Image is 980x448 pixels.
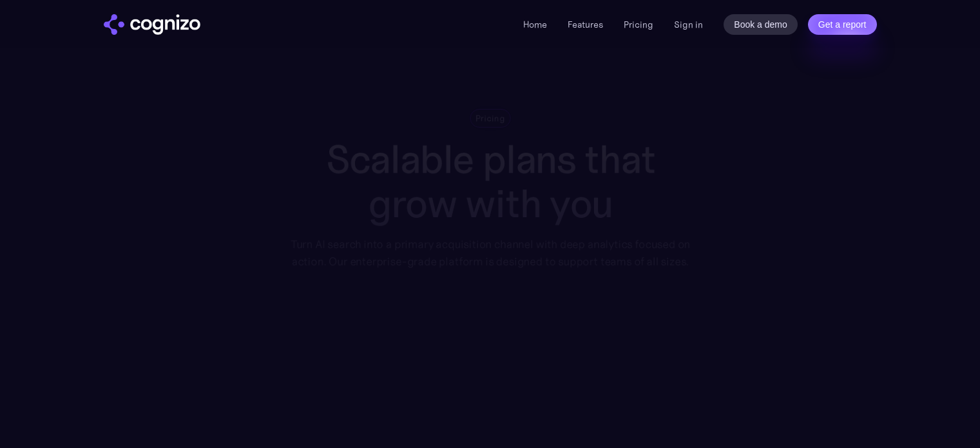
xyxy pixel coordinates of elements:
a: Sign in [674,17,703,32]
a: Home [523,19,547,30]
img: cognizo logo [104,14,200,35]
a: Features [568,19,603,30]
div: Turn AI search into a primary acquisition channel with deep analytics focused on action. Our ente... [281,236,699,270]
a: Pricing [624,19,653,30]
div: Pricing [476,112,505,124]
a: Get a report [808,14,877,35]
h1: Scalable plans that grow with you [281,137,699,226]
a: home [104,14,200,35]
a: Book a demo [724,14,798,35]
